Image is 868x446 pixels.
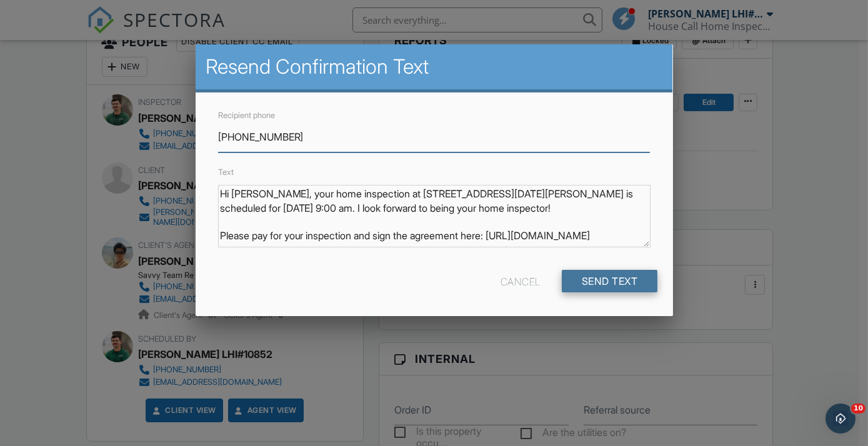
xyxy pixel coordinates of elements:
div: Cancel [501,270,541,292]
textarea: Hi [PERSON_NAME], your home inspection at [STREET_ADDRESS][DATE][PERSON_NAME] is scheduled for [D... [218,185,651,247]
input: Send Text [562,270,658,292]
label: Text [218,168,234,177]
h2: Resend Confirmation Text [206,54,663,79]
iframe: Intercom live chat [826,404,856,434]
label: Recipient phone [218,111,275,120]
span: 10 [851,404,866,414]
